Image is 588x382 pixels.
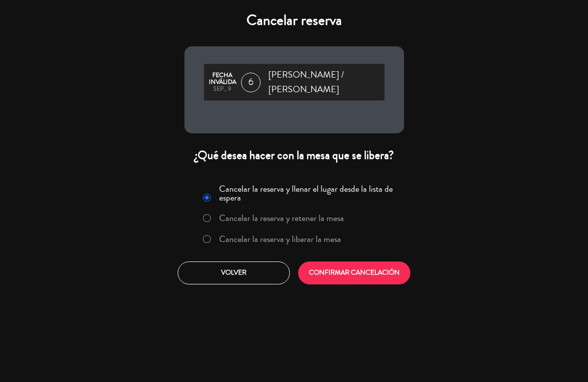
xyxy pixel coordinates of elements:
[241,73,261,92] span: 6
[298,261,410,284] button: CONFIRMAR CANCELACIÓN
[209,86,236,93] div: sep., 9
[184,12,404,29] h4: Cancelar reserva
[219,184,398,202] label: Cancelar la reserva y llenar el lugar desde la lista de espera
[219,235,341,243] label: Cancelar la reserva y liberar la mesa
[178,261,290,284] button: Volver
[184,148,404,163] div: ¿Qué desea hacer con la mesa que se libera?
[219,214,344,222] label: Cancelar la reserva y retener la mesa
[268,68,385,97] span: [PERSON_NAME] / [PERSON_NAME]
[209,72,236,86] div: Fecha inválida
